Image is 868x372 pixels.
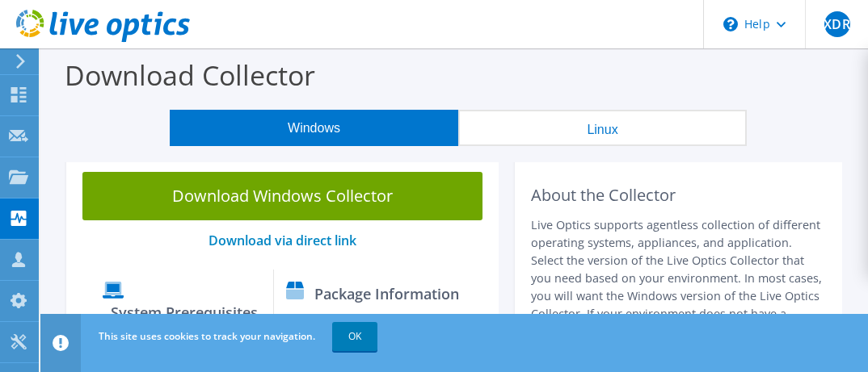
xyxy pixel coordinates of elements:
[531,186,826,205] h2: About the Collector
[209,232,356,249] a: Download via direct link
[458,110,747,146] button: Linux
[99,329,315,343] span: This site uses cookies to track your navigation.
[723,17,738,31] svg: \n
[170,110,458,146] button: Windows
[314,286,459,302] label: Package Information
[111,304,258,320] label: System Prerequisites
[82,172,482,220] a: Download Windows Collector
[374,310,462,331] td: [TECHNICAL_ID]
[65,56,315,94] label: Download Collector
[332,322,377,351] a: OK
[315,310,374,331] td: Version:
[824,11,850,37] span: XDR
